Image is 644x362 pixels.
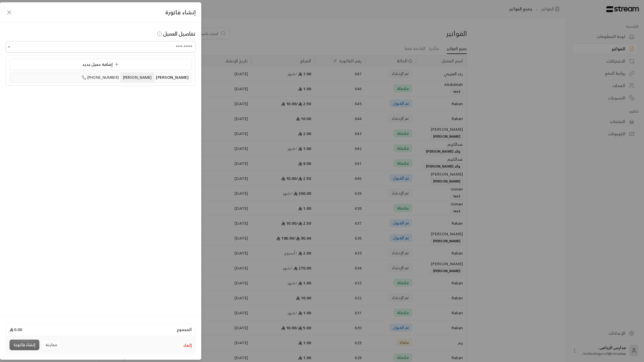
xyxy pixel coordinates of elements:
span: [PERSON_NAME] [156,74,189,81]
span: إضافة عميل جديد [82,61,121,68]
span: إنشاء فاتورة [165,7,195,17]
span: 0.00 [9,327,22,332]
button: Close [6,43,13,50]
span: [PHONE_NUMBER] [82,74,119,81]
span: [PERSON_NAME] [120,73,154,82]
span: المجموع [177,327,192,332]
span: تفاصيل العميل [156,29,196,38]
button: إلغاء [183,342,192,348]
